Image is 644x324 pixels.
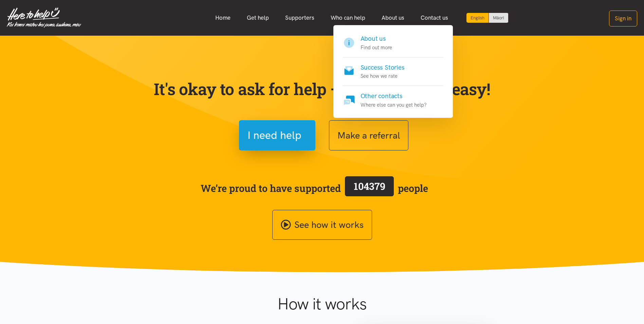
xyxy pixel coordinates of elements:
[361,91,427,101] h4: Other contacts
[466,13,489,23] div: Current language
[373,11,412,25] a: About us
[609,11,637,26] button: Sign in
[361,63,405,72] h4: Success Stories
[333,25,453,118] div: About us
[361,34,392,43] h4: About us
[489,13,508,23] a: Switch to Te Reo Māori
[341,175,398,201] a: 104379
[272,210,372,240] a: See how it works
[323,11,373,25] a: Who can help
[247,127,301,144] span: I need help
[361,43,392,52] p: Find out more
[152,79,492,99] p: It's okay to ask for help — we've made it easy!
[207,11,239,25] a: Home
[277,11,323,25] a: Supporters
[329,120,408,150] button: Make a referral
[466,13,509,23] div: Language toggle
[361,101,427,109] p: Where else can you get help?
[201,175,428,201] span: We’re proud to have supported people
[239,11,277,25] a: Get help
[343,57,443,86] a: Success Stories See how we rate
[361,72,405,80] p: See how we rate
[211,294,433,314] h1: How it works
[354,180,385,193] span: 104379
[343,86,443,109] a: Other contacts Where else can you get help?
[412,11,456,25] a: Contact us
[343,34,443,57] a: About us Find out more
[239,120,315,150] button: I need help
[7,7,81,28] img: Home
